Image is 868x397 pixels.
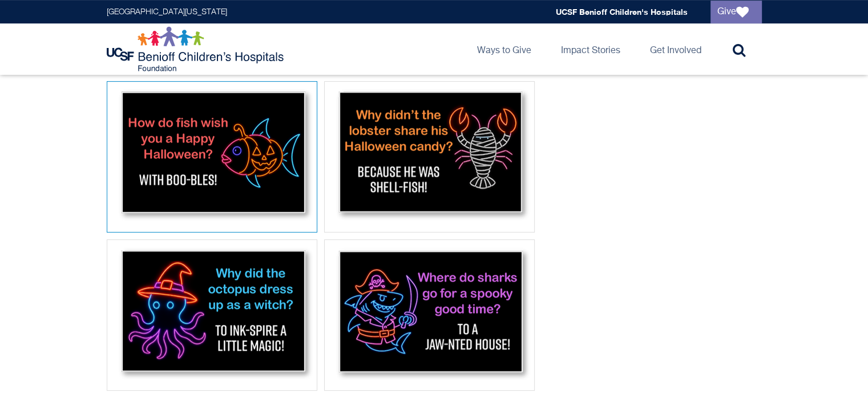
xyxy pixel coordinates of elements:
div: Octopus [107,239,317,391]
a: Get Involved [641,23,710,75]
div: Shark [324,239,535,391]
a: Impact Stories [552,23,629,75]
a: UCSF Benioff Children's Hospitals [556,7,688,17]
a: Ways to Give [468,23,540,75]
a: [GEOGRAPHIC_DATA][US_STATE] [107,8,227,16]
a: Give [710,1,762,23]
div: Lobster [324,81,535,232]
img: Octopus [111,243,313,383]
img: Shark [328,243,531,383]
img: Logo for UCSF Benioff Children's Hospitals Foundation [107,26,286,72]
img: Lobster [328,85,531,225]
img: Fish [111,85,313,225]
div: Fish [107,81,317,232]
